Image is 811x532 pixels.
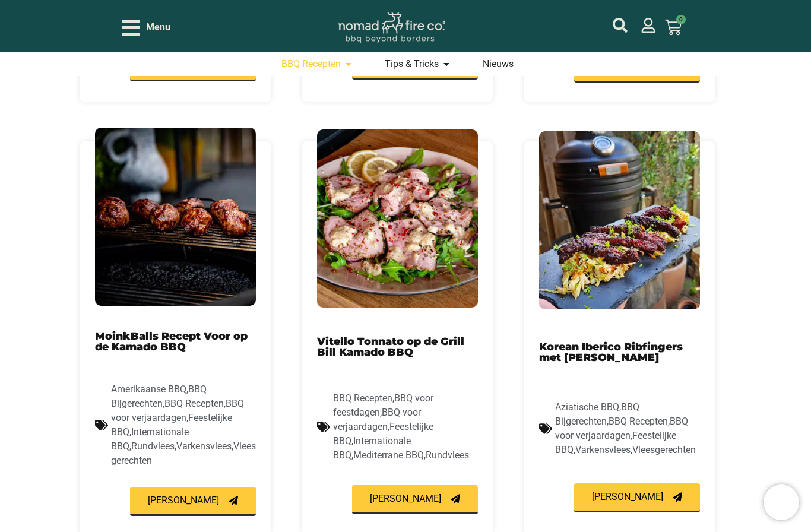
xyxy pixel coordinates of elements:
[317,335,464,358] a: Vitello Tonnato op de Grill Bill Kamado BBQ
[613,18,628,33] a: mijn account
[385,57,439,71] a: Tips & Tricks
[676,15,686,24] span: 0
[333,392,433,418] a: BBQ voor feestdagen
[95,128,256,306] img: moinkballs bbq recept (15 of 17)
[632,444,696,455] a: Vleesgerechten
[333,392,392,404] a: BBQ Recepten
[111,426,189,452] a: Internationale BBQ
[641,18,656,33] a: mijn account
[483,57,514,71] a: Nieuws
[539,131,700,309] img: Korean BBQ Iberico Rib Fingers
[426,449,469,461] a: Rundvlees
[764,484,799,520] iframe: Brevo live chat
[130,487,256,516] a: [PERSON_NAME]
[575,444,631,455] a: Varkensvlees
[333,435,411,461] a: Internationale BBQ
[592,492,663,502] span: [PERSON_NAME]
[95,330,248,353] a: MoinkBalls Recept Voor op de Kamado BBQ
[555,401,696,455] span: , , , , , ,
[555,401,619,413] a: Aziatische BBQ
[539,340,683,363] a: Korean Iberico Ribfingers met [PERSON_NAME]
[111,384,256,466] span: , , , , , , , ,
[352,485,478,514] a: [PERSON_NAME]
[131,441,175,452] a: Rundvlees
[574,483,700,512] a: [PERSON_NAME]
[333,392,469,461] span: , , , , , ,
[281,57,341,71] a: BBQ Recepten
[370,494,441,503] span: [PERSON_NAME]
[164,398,224,409] a: BBQ Recepten
[146,20,170,34] span: Menu
[111,384,186,395] a: Amerikaanse BBQ
[651,12,696,43] a: 0
[609,416,668,427] a: BBQ Recepten
[176,441,232,452] a: Varkensvlees
[338,12,445,43] img: Nomad Logo
[353,449,424,461] a: Mediterrane BBQ
[148,496,219,505] span: [PERSON_NAME]
[333,407,421,432] a: BBQ voor verjaardagen
[122,17,170,38] div: Open/Close Menu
